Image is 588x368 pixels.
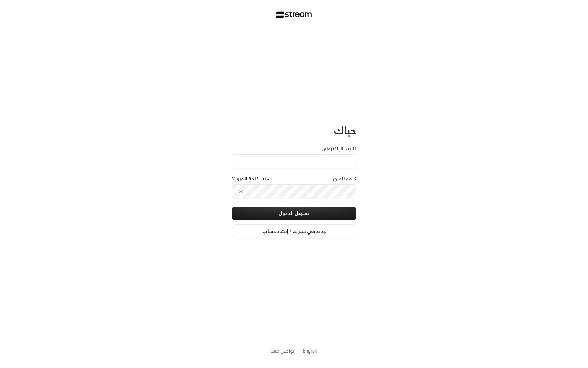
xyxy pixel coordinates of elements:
[334,121,356,139] span: حياك
[303,344,317,357] a: English
[321,145,356,152] label: البريد الإلكتروني
[232,175,273,182] a: نسيت كلمة المرور؟
[232,224,356,238] a: جديد في ستريم؟ إنشاء حساب
[271,347,294,354] button: تواصل معنا
[333,175,356,182] label: كلمة المرور
[271,346,294,355] a: تواصل معنا
[276,11,312,18] img: Stream Logo
[236,186,247,197] button: toggle password visibility
[232,207,356,220] button: تسجيل الدخول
